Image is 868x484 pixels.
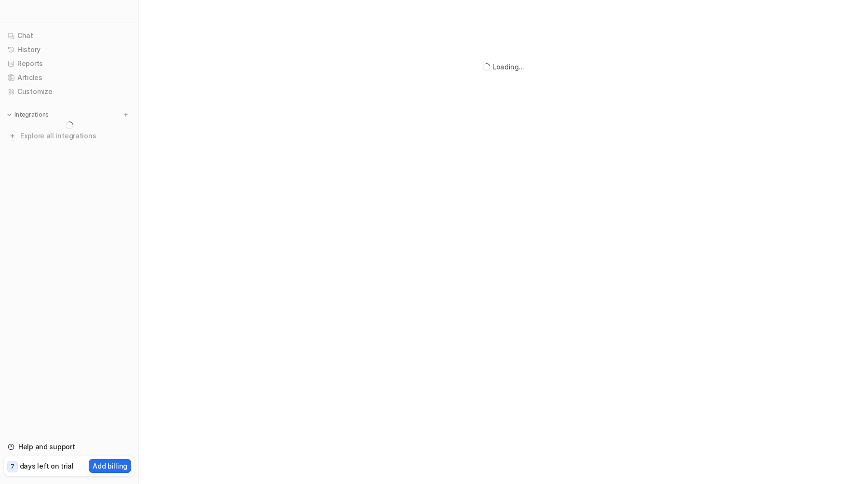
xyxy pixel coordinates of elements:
[4,440,135,454] a: Help and support
[492,62,524,72] div: Loading...
[6,111,13,118] img: expand menu
[11,462,14,471] p: 7
[4,29,135,42] a: Chat
[20,461,74,471] p: days left on trial
[4,85,135,98] a: Customize
[93,461,127,471] p: Add billing
[122,111,129,118] img: menu_add.svg
[4,43,135,56] a: History
[89,459,131,473] button: Add billing
[4,71,135,84] a: Articles
[8,131,17,141] img: explore all integrations
[4,57,135,70] a: Reports
[4,129,135,143] a: Explore all integrations
[20,128,131,144] span: Explore all integrations
[14,111,49,119] p: Integrations
[4,110,52,120] button: Integrations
